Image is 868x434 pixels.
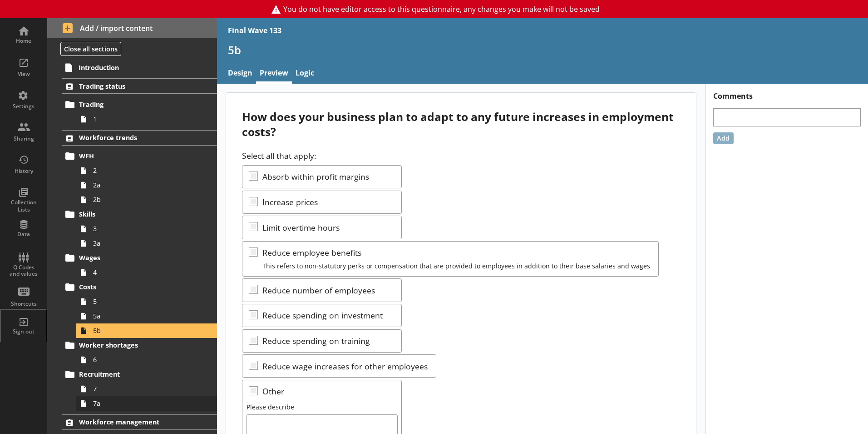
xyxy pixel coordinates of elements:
span: 5a [93,312,194,320]
a: 5b [76,323,217,338]
span: Recruitment [79,370,190,378]
button: Close all sections [60,42,121,56]
div: Final Wave 133 [228,25,281,35]
div: Data [8,231,39,238]
a: Preview [256,64,292,84]
span: Workforce management [79,418,190,426]
a: 2a [76,178,217,192]
span: 5b [93,326,194,335]
a: 1 [76,112,217,126]
div: View [8,71,39,78]
a: 2b [76,192,217,207]
div: Q Codes and values [8,264,39,278]
a: 7 [76,382,217,396]
a: Workforce trends [62,130,217,146]
a: 4 [76,265,217,280]
span: 2b [93,195,194,204]
div: Settings [8,103,39,110]
div: Sign out [8,328,39,335]
a: Trading [62,97,217,112]
a: Logic [292,64,318,84]
span: Trading [79,100,190,109]
span: Worker shortages [79,341,190,349]
span: Add / import content [63,23,202,33]
span: 2 [93,166,194,175]
div: History [8,167,39,175]
div: Shortcuts [8,300,39,308]
a: 7a [76,396,217,411]
span: Costs [79,283,190,291]
span: 7a [93,399,194,408]
div: Sharing [8,135,39,142]
span: 4 [93,268,194,277]
span: 7 [93,384,194,393]
span: Wages [79,253,190,262]
a: Design [224,64,256,84]
span: Introduction [79,63,190,72]
span: WFH [79,151,190,160]
a: 3 [76,222,217,236]
button: Add / import content [47,18,217,38]
a: WFH [62,149,217,163]
a: 5 [76,294,217,309]
span: Trading status [79,82,190,91]
a: Costs [62,280,217,294]
a: 5a [76,309,217,323]
li: Wages4 [66,251,217,280]
h1: 5b [228,43,857,57]
a: Worker shortages [62,338,217,353]
a: 6 [76,353,217,367]
li: Skills33a [66,207,217,251]
div: How does your business plan to adapt to any future increases in employment costs? [242,109,680,139]
span: 1 [93,115,194,123]
div: Collection Lists [8,199,39,213]
li: Trading1 [66,97,217,126]
a: Introduction [62,60,217,75]
a: 3a [76,236,217,251]
li: Workforce trendsWFH22a2bSkills33aWages4Costs55a5bWorker shortages6Recruitment77a [47,130,217,411]
a: Recruitment [62,367,217,382]
span: 5 [93,297,194,306]
span: 6 [93,355,194,364]
li: Trading statusTrading1 [47,78,217,126]
span: 3a [93,239,194,247]
li: Costs55a5b [66,280,217,338]
a: Workforce management [62,414,217,430]
span: Workforce trends [79,133,190,142]
a: 2 [76,163,217,178]
li: Worker shortages6 [66,338,217,367]
span: 3 [93,224,194,233]
a: Skills [62,207,217,222]
span: 2a [93,181,194,189]
span: Skills [79,210,190,218]
a: Wages [62,251,217,265]
div: Home [8,37,39,45]
a: Trading status [62,78,217,94]
li: WFH22a2b [66,149,217,207]
li: Recruitment77a [66,367,217,411]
